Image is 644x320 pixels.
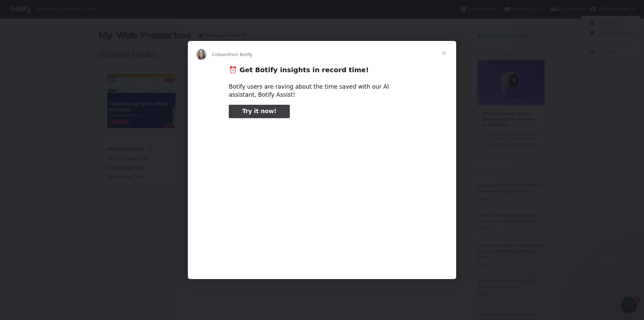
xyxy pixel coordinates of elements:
[242,108,276,115] span: Try it now!
[229,65,415,78] h2: ⏰ Get Botify insights in record time!
[228,52,253,57] span: from Botify
[229,83,415,99] div: Botify users are raving about the time saved with our AI assistant, Botify Assist!
[196,49,207,60] img: Profile image for Colleen
[182,124,462,264] video: Play video
[229,105,290,118] a: Try it now!
[212,52,228,57] span: Colleen
[432,41,456,65] span: Close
